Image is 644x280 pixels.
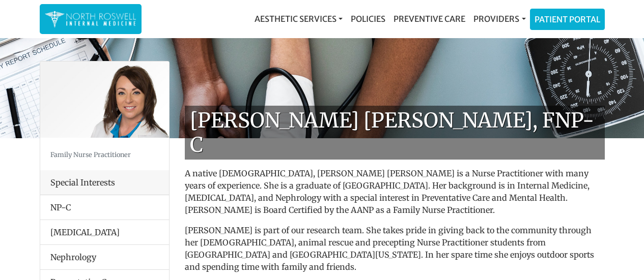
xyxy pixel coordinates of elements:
small: Family Nurse Practitioner [50,150,131,159]
a: Policies [347,9,389,29]
li: Nephrology [40,244,169,270]
img: North Roswell Internal Medicine [45,9,136,29]
a: Patient Portal [530,9,604,29]
p: A native [DEMOGRAPHIC_DATA], [PERSON_NAME] [PERSON_NAME] is a Nurse Practitioner with many years ... [185,167,605,216]
h1: [PERSON_NAME] [PERSON_NAME], FNP-C [185,106,605,160]
img: Keela Weeks Leger, FNP-C [40,61,169,138]
a: Preventive Care [389,9,469,29]
li: [MEDICAL_DATA] [40,220,169,245]
div: Special Interests [40,170,169,195]
a: Providers [469,9,529,29]
a: Aesthetic Services [250,9,347,29]
li: NP-C [40,195,169,220]
p: [PERSON_NAME] is part of our research team. She takes pride in giving back to the community throu... [185,224,605,273]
